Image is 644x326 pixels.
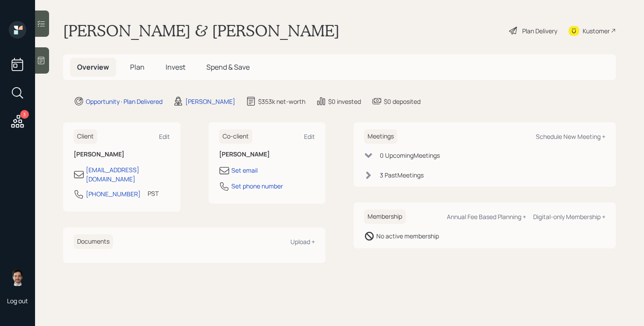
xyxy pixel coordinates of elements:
h6: Client [74,129,97,144]
div: Annual Fee Based Planning + [447,213,526,221]
div: $0 deposited [384,97,421,106]
div: $353k net-worth [258,97,305,106]
div: Edit [304,132,315,141]
span: Invest [166,62,185,72]
div: No active membership [376,231,439,241]
div: [PERSON_NAME] [185,97,235,106]
div: PST [148,189,159,198]
h1: [PERSON_NAME] & [PERSON_NAME] [63,21,340,40]
div: 3 [20,110,29,119]
h6: Meetings [364,129,397,144]
div: Log out [7,297,28,305]
h6: Documents [74,234,113,249]
span: Overview [77,62,109,72]
div: 0 Upcoming Meeting s [380,151,440,160]
div: Opportunity · Plan Delivered [86,97,163,106]
span: Plan [130,62,145,72]
span: Spend & Save [206,62,250,72]
div: 3 Past Meeting s [380,170,424,180]
div: Edit [159,132,170,141]
div: [PHONE_NUMBER] [86,189,141,198]
h6: Co-client [219,129,252,144]
div: Digital-only Membership + [533,213,605,221]
div: Set phone number [231,181,283,191]
div: Set email [231,166,258,175]
h6: Membership [364,209,406,224]
h6: [PERSON_NAME] [74,151,170,158]
div: Plan Delivery [522,26,557,35]
h6: [PERSON_NAME] [219,151,315,158]
div: [EMAIL_ADDRESS][DOMAIN_NAME] [86,165,170,184]
img: jonah-coleman-headshot.png [9,269,26,286]
div: Kustomer [583,26,610,35]
div: $0 invested [328,97,361,106]
div: Upload + [290,237,315,246]
div: Schedule New Meeting + [536,132,605,141]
